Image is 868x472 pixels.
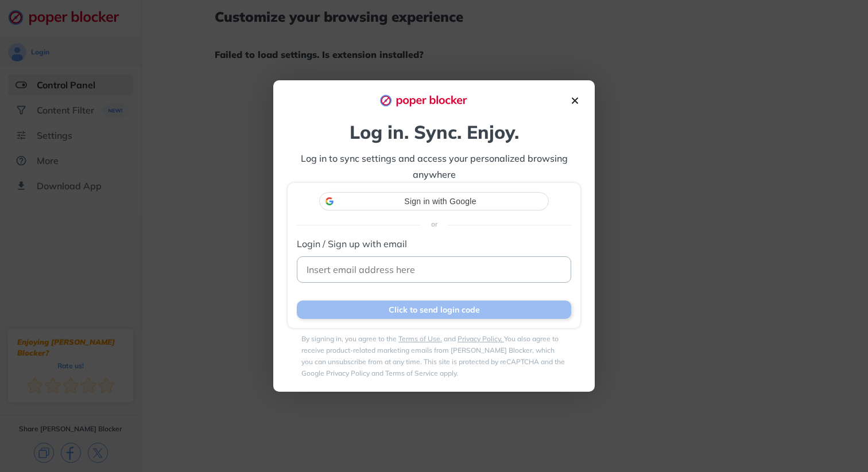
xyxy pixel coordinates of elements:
[301,153,570,180] span: Log in to sync settings and access your personalized browsing anywhere
[301,334,565,377] label: By signing in, you agree to the and You also agree to receive product-related marketing emails fr...
[297,256,571,283] input: Insert email address here
[287,120,581,143] div: Log in. Sync. Enjoy.
[319,192,549,210] div: Sign in with Google
[398,334,442,343] a: Terms of Use.
[569,95,581,107] img: close-icon
[338,197,542,206] span: Sign in with Google
[297,238,571,249] label: Login / Sign up with email
[297,210,571,238] div: or
[379,94,477,107] img: logo
[458,334,504,343] a: Privacy Policy.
